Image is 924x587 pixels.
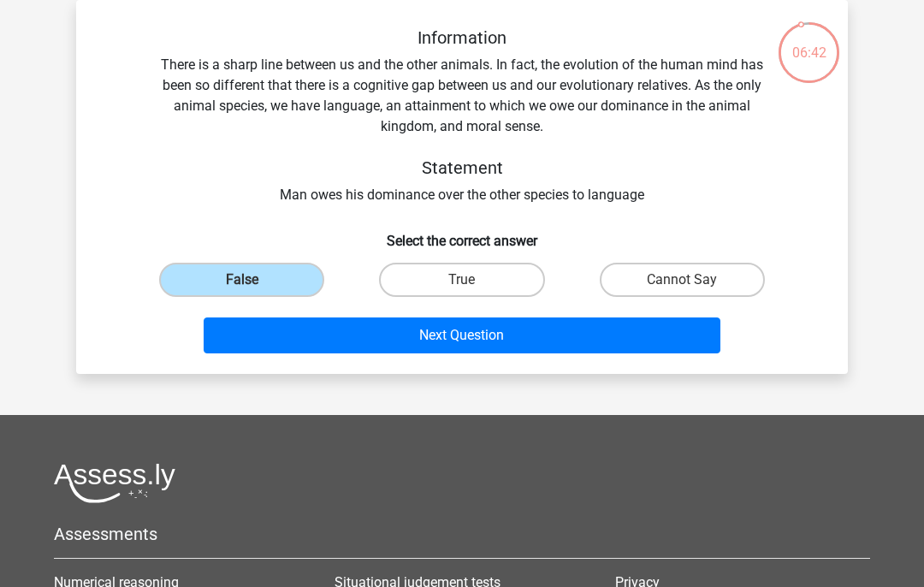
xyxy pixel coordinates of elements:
h5: Assessments [54,524,870,544]
label: Cannot Say [600,263,765,297]
h5: Statement [158,157,766,178]
div: There is a sharp line between us and the other animals. In fact, the evolution of the human mind ... [104,27,820,205]
h5: Information [158,27,766,48]
label: True [379,263,544,297]
label: False [159,263,324,297]
img: Assessly logo [54,463,175,503]
button: Next Question [204,317,721,353]
div: 06:42 [777,21,841,63]
h6: Select the correct answer [104,219,820,249]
